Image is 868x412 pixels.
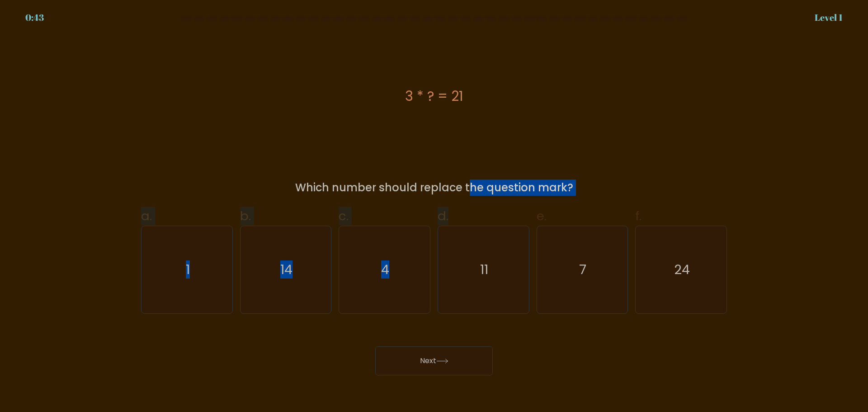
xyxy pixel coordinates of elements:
[146,180,722,196] div: Which number should replace the question mark?
[141,207,152,225] span: a.
[141,86,727,106] div: 3 * ? = 21
[382,260,390,279] text: 4
[280,260,292,279] text: 14
[339,207,349,225] span: c.
[480,260,488,279] text: 11
[815,11,843,24] div: Level 1
[375,346,493,375] button: Next
[635,207,642,225] span: f.
[240,207,251,225] span: b.
[674,260,690,279] text: 24
[25,11,44,24] div: 0:43
[186,260,190,279] text: 1
[537,207,547,225] span: e.
[580,260,587,279] text: 7
[438,207,448,225] span: d.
